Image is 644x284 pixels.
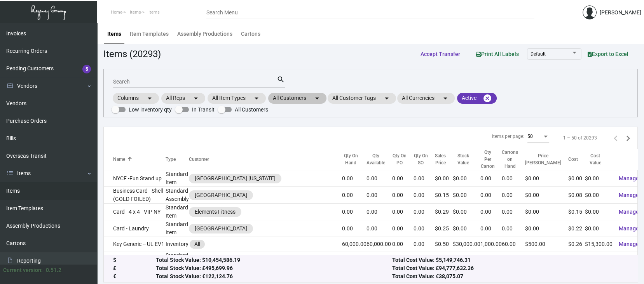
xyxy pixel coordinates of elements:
[166,220,189,237] td: Standard Item
[414,170,435,187] td: 0.00
[502,149,518,170] div: Cartons on Hand
[130,10,141,15] span: Items
[563,134,597,141] div: 1 – 50 of 20293
[367,170,392,187] td: 0.00
[166,204,189,220] td: Standard Item
[104,237,166,251] td: Key Generic -- UL EV1
[585,152,606,166] div: Cost Value
[161,93,205,104] mat-chip: All Reps
[397,93,455,104] mat-chip: All Currencies
[414,220,435,237] td: 0.00
[453,187,480,204] td: $0.00
[342,237,367,251] td: 60,000.00
[502,149,525,170] div: Cartons on Hand
[435,204,453,220] td: $0.29
[453,237,480,251] td: $30,000.00
[392,237,414,251] td: 0.00
[492,133,524,140] div: Items per page:
[252,94,261,103] mat-icon: arrow_drop_down
[111,10,122,15] span: Home
[585,251,613,268] td: $0.00
[414,187,435,204] td: 0.00
[525,251,568,268] td: $0.00
[531,51,546,57] span: Default
[392,273,628,281] div: Total Cost Value: €38,075.07
[342,152,360,166] div: Qty On Hand
[476,51,519,57] span: Print All Labels
[104,220,166,237] td: Card - Laundry
[392,265,628,273] div: Total Cost Value: £94,777,632.36
[421,51,460,57] span: Accept Transfer
[480,149,495,170] div: Qty Per Carton
[502,187,525,204] td: 0.00
[453,170,480,187] td: $0.00
[208,93,266,104] mat-chip: All Item Types
[392,170,414,187] td: 0.00
[113,265,156,273] div: £
[113,256,156,265] div: $
[502,237,525,251] td: 60.00
[480,187,502,204] td: 0.00
[585,204,613,220] td: $0.00
[435,220,453,237] td: $0.25
[367,220,392,237] td: 0.00
[156,273,392,281] div: Total Stock Value: €122,124.76
[583,5,597,19] img: admin@bootstrapmaster.com
[342,187,367,204] td: 0.00
[609,132,622,144] button: Previous page
[342,220,367,237] td: 0.00
[195,208,236,216] div: Elements Fitness
[585,237,613,251] td: $15,300.00
[480,149,502,170] div: Qty Per Carton
[435,237,453,251] td: $0.50
[113,156,125,163] div: Name
[192,105,215,114] span: In Transit
[392,152,407,166] div: Qty On PO
[525,187,568,204] td: $0.00
[392,251,414,268] td: 0.00
[568,251,585,268] td: $3.75
[453,204,480,220] td: $0.00
[103,47,161,61] div: Items (20293)
[525,204,568,220] td: $0.00
[600,9,641,17] div: [PERSON_NAME]
[191,94,201,103] mat-icon: arrow_drop_down
[113,273,156,281] div: €
[392,256,628,265] div: Total Cost Value: $5,149,746.31
[581,47,635,61] button: Export to Excel
[502,170,525,187] td: 0.00
[502,220,525,237] td: 0.00
[453,152,473,166] div: Stock Value
[568,156,585,163] div: Cost
[156,265,392,273] div: Total Stock Value: £495,699.96
[367,204,392,220] td: 0.00
[622,132,634,144] button: Next page
[156,256,392,265] div: Total Stock Value: $10,454,586.19
[414,251,435,268] td: 0.00
[342,152,367,166] div: Qty On Hand
[392,220,414,237] td: 0.00
[525,237,568,251] td: $500.00
[145,94,154,103] mat-icon: arrow_drop_down
[527,134,533,139] span: 50
[414,152,428,166] div: Qty On SO
[502,251,525,268] td: 0.00
[392,204,414,220] td: 0.00
[453,220,480,237] td: $0.00
[104,170,166,187] td: NYCF -Fun Stand up
[568,156,578,163] div: Cost
[414,237,435,251] td: 0.00
[525,220,568,237] td: $0.00
[392,187,414,204] td: 0.00
[46,266,61,274] div: 0.51.2
[502,204,525,220] td: 0.00
[483,94,492,103] mat-icon: cancel
[148,10,160,15] span: Items
[480,220,502,237] td: 0.00
[130,30,169,38] div: Item Templates
[104,204,166,220] td: Card - 4 x 4 - VIP NY
[328,93,396,104] mat-chip: All Customer Tags
[189,149,342,170] th: Customer
[3,266,43,274] div: Current version:
[268,93,326,104] mat-chip: All Customers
